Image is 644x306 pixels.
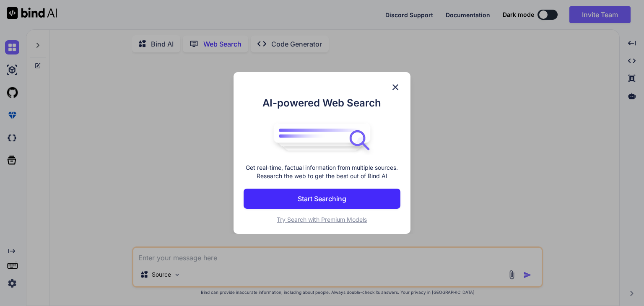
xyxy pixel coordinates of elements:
[390,82,400,92] img: close
[298,194,346,204] p: Start Searching
[244,189,400,209] button: Start Searching
[277,216,367,223] span: Try Search with Premium Models
[244,96,400,111] h1: AI-powered Web Search
[267,119,377,155] img: bind logo
[244,163,400,180] p: Get real-time, factual information from multiple sources. Research the web to get the best out of...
